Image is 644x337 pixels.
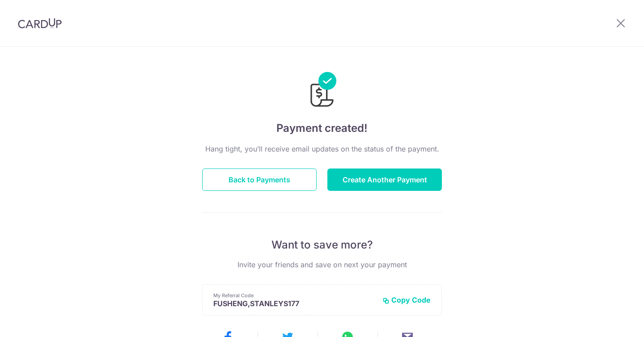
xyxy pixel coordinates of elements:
h4: Payment created! [202,120,442,136]
p: My Referral Code [213,292,375,299]
button: Create Another Payment [327,168,442,191]
p: Hang tight, you’ll receive email updates on the status of the payment. [202,143,442,154]
img: CardUp [18,18,62,29]
img: Payments [308,72,336,110]
p: FUSHENG,STANLEYS177 [213,299,375,308]
p: Want to save more? [202,238,442,252]
p: Invite your friends and save on next your payment [202,259,442,270]
button: Copy Code [382,295,431,304]
button: Back to Payments [202,168,317,191]
iframe: Opens a widget where you can find more information [586,310,635,333]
